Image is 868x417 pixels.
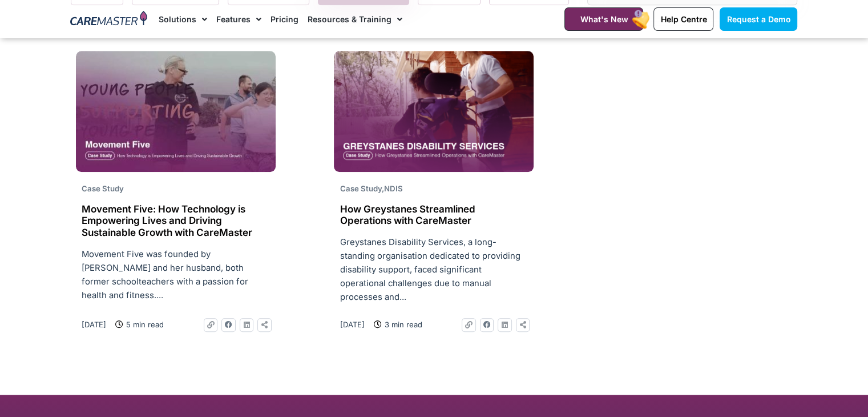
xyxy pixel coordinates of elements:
h2: Movement Five: How Technology is Empowering Lives and Driving Sustainable Growth with CareMaster [82,203,270,238]
a: [DATE] [82,318,106,331]
span: NDIS [383,184,402,193]
time: [DATE] [82,320,106,329]
a: Request a Demo [720,7,797,31]
img: CareMaster Logo [70,11,147,28]
span: 5 min read [123,318,164,331]
span: Help Centre [660,14,706,24]
p: Movement Five was founded by [PERSON_NAME] and her husband, both former schoolteachers with a pas... [82,247,270,302]
img: caremaster-movement-five [76,51,276,172]
span: Case Study [340,184,381,193]
span: , [340,184,402,193]
span: What's New [580,14,628,24]
a: What's New [564,7,643,31]
a: [DATE] [340,318,364,331]
img: How-Greystanes-Streamlined-Operations-with-CareMaster [334,51,534,172]
span: 3 min read [381,318,422,331]
span: Case Study [82,184,124,193]
span: Request a Demo [726,14,790,24]
a: Help Centre [653,7,713,31]
p: Greystanes Disability Services, a long-standing organisation dedicated to providing disability su... [340,235,528,304]
h2: How Greystanes Streamlined Operations with CareMaster [340,203,528,227]
time: [DATE] [340,320,364,329]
